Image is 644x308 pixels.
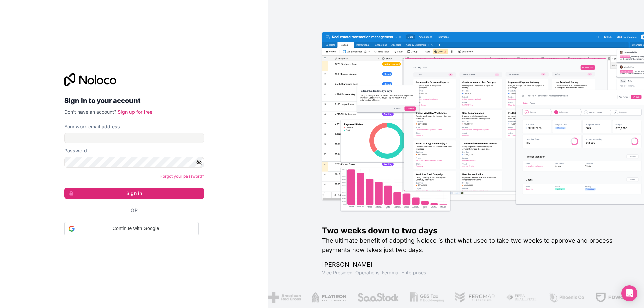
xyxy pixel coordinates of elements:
[64,222,199,235] div: Continue with Google
[537,292,573,303] img: /assets/phoenix-BREaitsQ.png
[118,109,152,115] a: Sign up for free
[160,174,204,179] a: Forgot your password?
[583,292,623,303] img: /assets/fdworks-Bi04fVtw.png
[64,147,87,154] label: Password
[345,292,387,303] img: /assets/saastock-C6Zbiodz.png
[322,269,623,276] h1: Vice President Operations , Fergmar Enterprises
[443,292,484,303] img: /assets/fergmar-CudnrXN5.png
[256,292,289,303] img: /assets/american-red-cross-BAupjrZR.png
[64,188,204,199] button: Sign in
[64,133,204,143] input: Email address
[77,225,194,232] span: Continue with Google
[398,292,432,303] img: /assets/gbstax-C-GtDUiK.png
[494,292,526,303] img: /assets/fiera-fwj2N5v4.png
[131,207,138,214] span: Or
[64,123,120,130] label: Your work email address
[322,236,623,255] h2: The ultimate benefit of adopting Noloco is that what used to take two weeks to approve and proces...
[621,285,637,301] div: Open Intercom Messenger
[64,109,116,115] span: Don't have an account?
[64,95,204,107] h2: Sign in to your account
[64,157,204,168] input: Password
[322,260,623,269] h1: [PERSON_NAME]
[322,225,623,236] h1: Two weeks down to two days
[300,292,335,303] img: /assets/flatiron-C8eUkumj.png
